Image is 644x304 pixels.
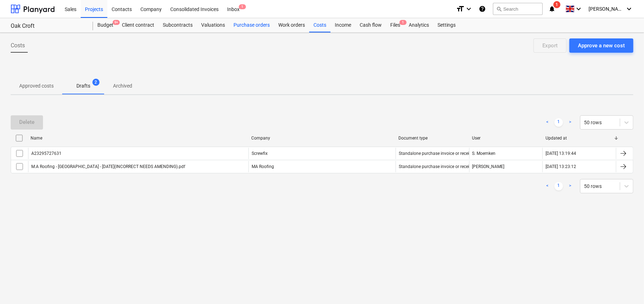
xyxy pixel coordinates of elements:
a: Subcontracts [159,18,197,32]
span: 1 [399,20,407,25]
a: Page 1 is your current page [554,118,563,127]
p: Drafts [76,82,90,90]
a: Costs [309,18,331,32]
div: Company [251,136,393,141]
p: Archived [113,82,132,90]
div: Name [31,136,246,141]
a: Budget9+ [93,18,118,32]
button: Approve a new cost [569,38,633,53]
i: keyboard_arrow_down [465,5,473,13]
a: Files1 [386,18,404,32]
span: 1 [239,4,246,9]
div: Document type [398,136,466,141]
i: keyboard_arrow_down [625,5,633,13]
button: Search [493,3,543,15]
div: S. Moemken [469,148,543,159]
a: Next page [566,182,574,190]
div: [DATE] 13:19:44 [546,151,576,156]
a: Previous page [543,182,552,190]
div: A23295727631 [31,151,61,156]
i: Knowledge base [479,5,486,13]
a: Settings [433,18,460,32]
span: 2 [92,79,100,86]
a: Analytics [404,18,433,32]
div: Standalone purchase invoice or receipt [399,151,473,156]
span: 9+ [113,20,120,25]
a: Purchase orders [229,18,274,32]
div: Oak Croft [11,22,85,30]
i: keyboard_arrow_down [574,5,583,13]
a: Valuations [197,18,229,32]
span: 1 [553,1,560,8]
span: [PERSON_NAME] [589,6,624,12]
div: Updated at [546,136,613,141]
div: Screwfix [248,148,396,159]
div: Standalone purchase invoice or receipt [399,164,473,169]
a: Next page [566,118,574,127]
p: Approved costs [19,82,54,90]
span: Costs [11,41,25,50]
a: Previous page [543,118,552,127]
i: notifications [548,5,556,13]
i: format_size [456,5,465,13]
iframe: Chat Widget [608,270,644,304]
div: Approve a new cost [578,41,625,50]
a: Cash flow [355,18,386,32]
div: [PERSON_NAME] [469,161,543,172]
div: Files [386,18,404,32]
div: User [472,136,540,141]
a: Page 1 is your current page [554,182,563,190]
span: search [496,6,502,12]
a: Income [331,18,355,32]
div: Budget [93,18,118,32]
div: MA Roofing [248,161,396,172]
a: Client contract [118,18,159,32]
div: M.A Roofing - [GEOGRAPHIC_DATA] - [DATE](INCORRECT NEEDS AMENDING).pdf [31,164,185,169]
div: [DATE] 13:23:12 [546,164,576,169]
a: Work orders [274,18,309,32]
